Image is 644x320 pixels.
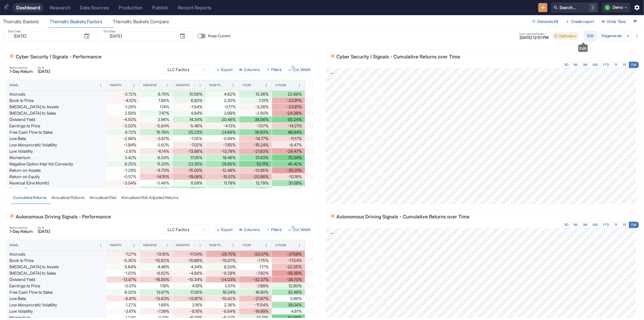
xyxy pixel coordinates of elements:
div: Earnings to Price [9,123,103,129]
div: -13.86% [176,148,203,154]
div: Free Cash Flow to Sales [9,129,103,135]
div: -1.94% [110,142,136,148]
input: yyyy-mm-dd [10,32,79,40]
button: Select columns [237,65,263,75]
div: -23.91% [275,97,302,103]
div: 11.60% [209,186,236,192]
div: Dividend Yield [9,276,103,282]
div: -1.05% [176,136,203,142]
div: 23.35% [176,161,203,167]
button: Year to Date column menu [229,241,237,249]
div: -21.63% [242,148,269,154]
button: Show filters [264,225,285,235]
div: -11.17% [275,136,302,142]
div: 17.35% [176,289,203,295]
div: -13.79% [209,148,236,154]
div: 12.60% [275,283,302,289]
div: -19.08% [176,174,203,180]
div: 6.32% [110,289,136,295]
div: 3.96% [143,116,170,122]
div: 75.34% [275,155,302,161]
div: 6.59% [176,180,203,186]
div: -14.15% [143,174,170,180]
button: Full [629,222,639,228]
div: -10.82% [143,257,170,263]
button: Export [214,65,235,75]
div: 20.48% [209,116,236,122]
button: 3Y [620,62,629,68]
button: 3 Months column menu [163,241,171,249]
div: -0.57% [110,174,136,180]
div: -13.97% [176,296,203,302]
div: -21.67% [242,296,269,302]
div: -10.42% [209,296,236,302]
a: Data Sources [76,3,113,12]
div: 17.35% [176,155,203,161]
div: Annualized Returns [51,195,85,200]
button: 6M [590,222,600,228]
div: -17.54% [275,257,302,263]
div: 31.09% [275,180,302,186]
div: Thematic Baskets Compare [113,19,175,25]
div: 0.96% [275,296,302,302]
span: Keep Current [208,33,230,39]
div: -3.26% [242,104,269,110]
span: 1-Day Return [9,230,33,234]
div: 15.76% [143,129,170,135]
button: Sort [157,243,162,248]
div: 4.48% [143,264,170,270]
div: 3.18% [110,186,136,192]
div: Thematic Baskets [3,19,45,25]
div: 6.80% [176,97,203,103]
span: Return Horizon [9,66,33,69]
div: -8.70% [143,167,170,173]
button: Year to Date column menu [229,81,237,89]
div: 6.25% [110,161,136,167]
span: Definition [557,34,579,38]
div: Return on Equity [9,174,103,180]
div: [MEDICAL_DATA] to Sales [9,110,103,116]
button: 1 Year column menu [262,241,270,249]
button: Sort [251,243,257,248]
div: 1.17% [242,264,269,270]
div: Reversal (One Month) [9,180,103,186]
div: -1.03% [110,270,136,276]
div: 13.87% [143,289,170,295]
div: 18.04% [209,289,236,295]
div: -6.14% [143,148,170,154]
label: End Date [104,29,116,34]
div: Book to Price [9,257,103,263]
div: 38.63% [242,129,269,135]
div: tabs [11,191,181,204]
div: -14.77% [242,136,269,142]
div: -2.81% [110,148,136,154]
div: 3 Months [143,83,157,87]
div: Signal [9,243,19,247]
a: Recent Reports [174,3,215,12]
a: Export; Press ENTER to open [329,71,335,76]
button: LDemo [602,3,630,12]
div: -0.01% [110,283,136,289]
div: -7.02% [176,142,203,148]
div: Data Sources [80,5,109,11]
div: -1.26% [110,104,136,110]
span: Signal Set [9,53,14,61]
div: Thematic Baskets Factors [50,19,108,25]
div: Annualized Risk Adjusted Returns [121,195,178,200]
div: 1.14% [143,104,170,110]
div: 3 Months [143,243,157,247]
div: Cumulative Returns [13,195,46,200]
button: Sort [19,243,24,248]
span: As of [38,226,50,229]
div: -2.88% [110,136,136,142]
div: -15.00% [176,167,203,173]
button: YTD [600,222,612,228]
div: 45.42% [275,161,302,167]
div: -7.85% [209,142,236,148]
div: 1 Year [242,83,251,87]
span: [DATE] [38,230,50,234]
div: -1.54% [176,104,203,110]
div: -13.15% [143,251,170,257]
div: -10.66% [176,257,203,263]
button: Sort [224,243,229,248]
